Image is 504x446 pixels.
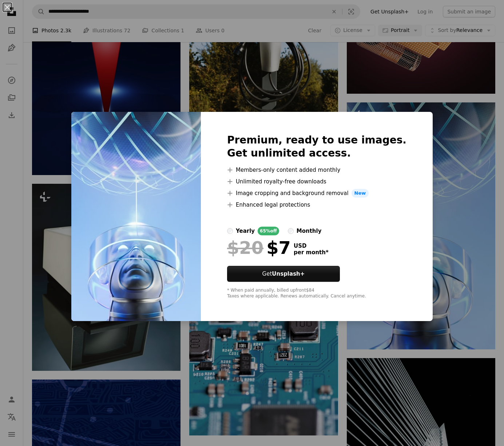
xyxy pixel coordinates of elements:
[227,238,291,257] div: $7
[227,228,233,234] input: yearly65%off
[227,166,406,174] li: Members-only content added monthly
[352,189,369,198] span: New
[227,134,406,160] h2: Premium, ready to use images. Get unlimited access.
[227,177,406,186] li: Unlimited royalty-free downloads
[71,112,201,321] img: premium_photo-1692803224948-3ece06267238
[236,227,255,235] div: yearly
[288,228,294,234] input: monthly
[227,200,406,209] li: Enhanced legal protections
[294,243,329,249] span: USD
[297,227,322,235] div: monthly
[227,288,406,299] div: * When paid annually, billed upfront $84 Taxes where applicable. Renews automatically. Cancel any...
[294,249,329,256] span: per month *
[227,189,406,198] li: Image cropping and background removal
[258,227,279,235] div: 65% off
[227,266,340,282] button: GetUnsplash+
[272,271,305,277] strong: Unsplash+
[227,238,263,257] span: $20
